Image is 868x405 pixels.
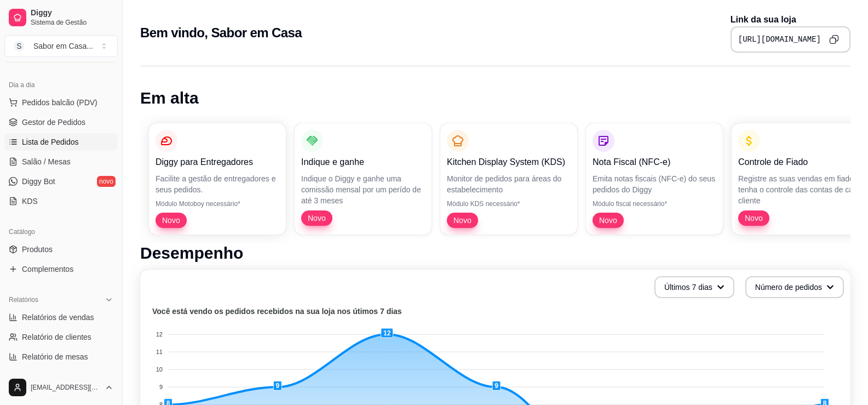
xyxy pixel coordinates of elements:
[22,332,91,343] span: Relatório de clientes
[4,76,118,94] div: Dia a dia
[449,215,476,226] span: Novo
[158,215,185,226] span: Novo
[156,349,163,355] tspan: 11
[159,384,163,390] tspan: 9
[22,117,85,128] span: Gestor de Pedidos
[738,156,862,169] p: Controle de Fiado
[22,136,79,147] span: Lista de Pedidos
[4,374,118,401] button: [EMAIL_ADDRESS][DOMAIN_NAME]
[4,133,118,151] a: Lista de Pedidos
[301,173,425,206] p: Indique o Diggy e ganhe uma comissão mensal por um perído de até 3 meses
[593,199,716,208] p: Módulo fiscal necessário*
[33,41,93,52] div: Sabor em Casa ...
[31,18,113,27] span: Sistema de Gestão
[447,173,571,195] p: Monitor de pedidos para áreas do estabelecimento
[447,156,571,169] p: Kitchen Display System (KDS)
[301,156,425,169] p: Indique e ganhe
[156,331,163,338] tspan: 12
[4,94,118,111] button: Pedidos balcão (PDV)
[4,35,118,57] button: Select a team
[22,97,97,108] span: Pedidos balcão (PDV)
[4,192,118,210] a: KDS
[4,173,118,190] a: Diggy Botnovo
[4,348,118,366] a: Relatório de mesas
[440,123,577,235] button: Kitchen Display System (KDS)Monitor de pedidos para áreas do estabelecimentoMódulo KDS necessário...
[156,156,279,169] p: Diggy para Entregadores
[156,366,163,373] tspan: 10
[4,260,118,278] a: Complementos
[745,276,844,298] button: Número de pedidos
[22,312,94,323] span: Relatórios de vendas
[593,173,716,195] p: Emita notas fiscais (NFC-e) do seus pedidos do Diggy
[156,199,279,208] p: Módulo Motoboy necessário*
[4,309,118,326] a: Relatórios de vendas
[14,41,25,52] span: S
[22,244,53,255] span: Produtos
[140,24,302,42] h2: Bem vindo, Sabor em Casa
[303,213,330,224] span: Novo
[4,241,118,258] a: Produtos
[4,328,118,346] a: Relatório de clientes
[738,34,821,45] pre: [URL][DOMAIN_NAME]
[9,295,38,304] span: Relatórios
[740,213,767,224] span: Novo
[4,153,118,170] a: Salão / Mesas
[22,156,71,167] span: Salão / Mesas
[140,88,850,108] h1: Em alta
[447,199,571,208] p: Módulo KDS necessário*
[4,4,118,31] a: DiggySistema de Gestão
[295,123,432,235] button: Indique e ganheIndique o Diggy e ganhe uma comissão mensal por um perído de até 3 mesesNovo
[4,368,118,385] a: Relatório de fidelidadenovo
[22,176,55,187] span: Diggy Bot
[731,13,850,26] p: Link da sua loja
[4,223,118,241] div: Catálogo
[140,243,850,263] h1: Desempenho
[149,123,286,235] button: Diggy para EntregadoresFacilite a gestão de entregadores e seus pedidos.Módulo Motoboy necessário...
[593,156,716,169] p: Nota Fiscal (NFC-e)
[31,8,113,18] span: Diggy
[22,264,73,275] span: Complementos
[4,113,118,131] a: Gestor de Pedidos
[595,215,622,226] span: Novo
[152,307,402,316] text: Você está vendo os pedidos recebidos na sua loja nos útimos 7 dias
[22,351,88,362] span: Relatório de mesas
[31,383,100,392] span: [EMAIL_ADDRESS][DOMAIN_NAME]
[586,123,723,235] button: Nota Fiscal (NFC-e)Emita notas fiscais (NFC-e) do seus pedidos do DiggyMódulo fiscal necessário*Novo
[156,173,279,195] p: Facilite a gestão de entregadores e seus pedidos.
[654,276,734,298] button: Últimos 7 dias
[738,173,862,206] p: Registre as suas vendas em fiado e tenha o controle das contas de cada cliente
[22,196,38,207] span: KDS
[825,31,843,48] button: Copy to clipboard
